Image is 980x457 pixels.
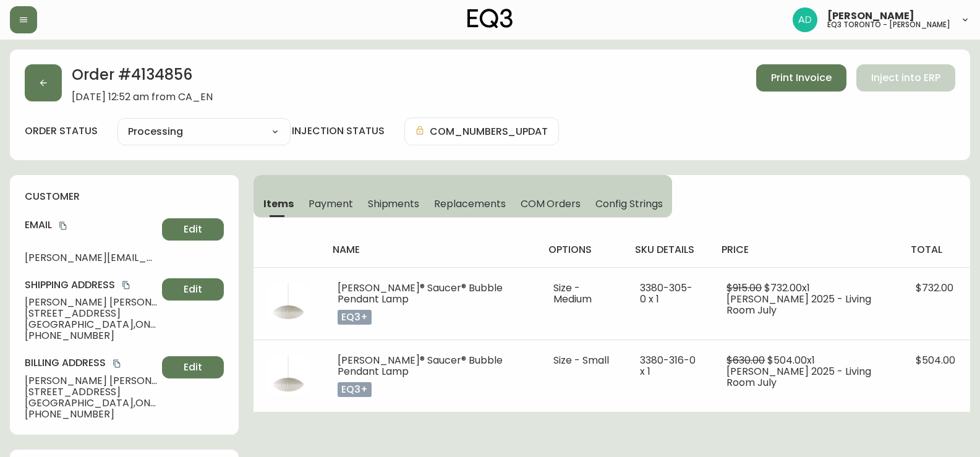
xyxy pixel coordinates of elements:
[25,375,157,387] span: [PERSON_NAME] [PERSON_NAME]
[434,197,505,210] span: Replacements
[338,310,372,325] p: eq3+
[640,353,696,378] span: 3380-316-0 x 1
[292,124,385,138] h4: injection status
[25,330,157,341] span: [PHONE_NUMBER]
[184,223,202,236] span: Edit
[72,92,213,103] span: [DATE] 12:52 am from CA_EN
[635,243,702,257] h4: sku details
[338,353,503,378] span: [PERSON_NAME]® Saucer® Bubble Pendant Lamp
[767,353,815,367] span: $504.00 x 1
[184,361,202,374] span: Edit
[268,355,308,395] img: b14c844c-e203-470d-a501-ea2cd6195a58.jpg
[162,218,224,241] button: Edit
[911,243,960,257] h4: total
[25,409,157,420] span: [PHONE_NUMBER]
[368,197,420,210] span: Shipments
[263,197,294,210] span: Items
[338,382,372,397] p: eq3+
[309,197,353,210] span: Payment
[25,124,98,138] label: order status
[25,387,157,398] span: [STREET_ADDRESS]
[726,353,765,367] span: $630.00
[184,283,202,296] span: Edit
[640,281,692,306] span: 3380-305-0 x 1
[338,281,503,306] span: [PERSON_NAME]® Saucer® Bubble Pendant Lamp
[548,243,616,257] h4: options
[553,283,611,305] li: Size - Medium
[25,252,157,263] span: [PERSON_NAME][EMAIL_ADDRESS][PERSON_NAME][DOMAIN_NAME]
[771,71,832,85] span: Print Invoice
[827,21,950,28] h5: eq3 toronto - [PERSON_NAME]
[25,190,224,203] h4: customer
[916,281,953,295] span: $732.00
[25,218,157,232] h4: Email
[111,357,123,370] button: copy
[57,220,69,232] button: copy
[764,281,810,295] span: $732.00 x 1
[521,197,581,210] span: COM Orders
[793,7,817,32] img: 5042b7eed22bbf7d2bc86013784b9872
[268,283,308,322] img: b14c844c-e203-470d-a501-ea2cd6195a58.jpg
[726,364,871,390] span: [PERSON_NAME] 2025 - Living Room July
[726,292,871,317] span: [PERSON_NAME] 2025 - Living Room July
[467,9,513,28] img: logo
[595,197,662,210] span: Config Strings
[25,319,157,330] span: [GEOGRAPHIC_DATA] , ON , M8X 2H3 , CA
[25,297,157,308] span: [PERSON_NAME] [PERSON_NAME]
[722,243,891,257] h4: price
[25,398,157,409] span: [GEOGRAPHIC_DATA] , ON , M6S 0A1 , CA
[162,356,224,378] button: Edit
[756,64,846,92] button: Print Invoice
[726,281,762,295] span: $915.00
[25,308,157,319] span: [STREET_ADDRESS]
[72,64,213,92] h2: Order # 4134856
[333,243,529,257] h4: name
[25,356,157,370] h4: Billing Address
[25,278,157,292] h4: Shipping Address
[916,353,955,367] span: $504.00
[120,279,132,291] button: copy
[553,355,611,366] li: Size - Small
[827,11,914,21] span: [PERSON_NAME]
[162,278,224,301] button: Edit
